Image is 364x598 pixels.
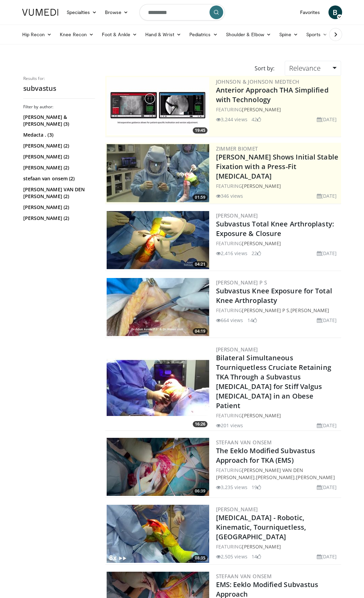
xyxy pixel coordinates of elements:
a: [PERSON_NAME] (2) [23,153,93,160]
a: Shoulder & Elbow [222,28,275,41]
a: 06:39 [107,438,209,496]
a: [PERSON_NAME] VAN DEN [PERSON_NAME] (2) [23,186,93,200]
li: 2,505 views [216,553,247,560]
span: 16:26 [193,421,207,427]
span: 04:21 [193,261,207,267]
li: 14 [247,317,257,324]
li: 14 [252,553,261,560]
a: 01:59 [107,144,209,202]
div: FEATURING , [216,307,340,314]
a: 04:19 [107,278,209,336]
div: Sort by: [250,61,280,76]
a: The Eeklo Modified Subvastus Approach for TKA (EMS) [216,446,315,465]
img: bdc91a09-7213-4c10-9ff3-ac6f385ff702.300x170_q85_crop-smart_upscale.jpg [107,438,209,496]
li: 3,235 views [216,484,247,491]
a: [PERSON_NAME] [216,506,258,513]
a: [PERSON_NAME] VAN DEN [PERSON_NAME] [216,467,304,481]
li: 201 views [216,422,243,429]
a: Browse [101,5,132,19]
img: VuMedi Logo [22,9,58,16]
span: 01:59 [193,194,207,200]
a: [PERSON_NAME] (2) [23,204,93,211]
a: stefaan van onsem (2) [23,175,93,182]
li: [DATE] [317,484,337,491]
a: [PERSON_NAME] [242,183,281,189]
a: [PERSON_NAME] P S [216,279,267,286]
h3: Filter by author: [23,104,95,110]
li: 22 [252,250,261,257]
a: [PERSON_NAME] [296,474,335,481]
a: Spine [275,28,302,41]
div: FEATURING [216,182,340,190]
a: [PERSON_NAME] (2) [23,142,93,149]
span: 08:35 [193,555,207,561]
li: 346 views [216,192,243,199]
li: [DATE] [317,553,337,560]
li: 664 views [216,317,243,324]
img: 68ad0460-542c-4b32-918a-ee1b233afeb8.300x170_q85_crop-smart_upscale.jpg [107,505,209,563]
a: [PERSON_NAME] P S [242,307,289,314]
li: 2,416 views [216,250,247,257]
a: Subvastus Total Knee Arthroplasty: Exposure & Closure [216,219,334,238]
a: Pediatrics [185,28,222,41]
div: FEATURING [216,106,340,113]
a: B [328,5,342,19]
a: Medacta . (3) [23,131,93,138]
a: Zimmer Biomet [216,145,258,152]
a: 16:26 [107,358,209,416]
li: [DATE] [317,422,337,429]
a: 08:35 [107,505,209,563]
a: 19:45 [107,77,209,135]
a: Subvastus Knee Exposure for Total Knee Arthroplasty [216,286,332,305]
a: Hand & Wrist [141,28,185,41]
li: [DATE] [317,317,337,324]
a: 04:21 [107,211,209,269]
a: Foot & Ankle [98,28,141,41]
a: [MEDICAL_DATA] - Robotic, Kinematic, Tourniquetless, [GEOGRAPHIC_DATA] [216,513,306,541]
a: Favorites [296,5,324,19]
a: Relevance [285,61,341,76]
span: Relevance [289,64,321,73]
a: stefaan van onsem [216,573,272,580]
div: FEATURING , , [216,467,340,481]
a: Hip Recon [18,28,56,41]
a: [PERSON_NAME] [216,212,258,219]
a: [PERSON_NAME] & [PERSON_NAME] (3) [23,114,93,127]
li: 42 [252,116,261,123]
li: [DATE] [317,116,337,123]
a: [PERSON_NAME] [291,307,329,314]
a: Specialties [63,5,101,19]
div: FEATURING [216,240,340,247]
input: Search topics, interventions [139,4,225,20]
div: FEATURING [216,543,340,550]
a: [PERSON_NAME] [256,474,295,481]
a: Johnson & Johnson MedTech [216,78,299,85]
li: [DATE] [317,250,337,257]
li: 3,244 views [216,116,247,123]
img: 902e0b0c-1712-4713-8082-1f28d73cdfa8.300x170_q85_crop-smart_upscale.jpg [107,358,209,416]
p: Results for: [23,76,95,81]
a: [PERSON_NAME] [242,240,281,247]
a: Sports [302,28,332,41]
a: Bilateral Simultaneous Tourniquetless Cruciate Retaining TKA Through a Subvastus [MEDICAL_DATA] f... [216,353,331,410]
h2: subvastus [23,84,95,93]
span: 06:39 [193,488,207,494]
span: 04:19 [193,328,207,334]
a: stefaan van onsem [216,439,272,446]
div: FEATURING [216,412,340,419]
a: Knee Recon [56,28,98,41]
li: [DATE] [317,192,337,199]
a: [PERSON_NAME] [242,543,281,550]
a: [PERSON_NAME] [242,106,281,113]
a: [PERSON_NAME] (2) [23,164,93,171]
a: Anterior Approach THA Simplified with Technology [216,85,328,104]
span: 19:45 [193,127,207,134]
img: 6bc46ad6-b634-4876-a934-24d4e08d5fac.300x170_q85_crop-smart_upscale.jpg [107,144,209,202]
img: 06bb1c17-1231-4454-8f12-6191b0b3b81a.300x170_q85_crop-smart_upscale.jpg [107,77,209,135]
li: 19 [252,484,261,491]
img: 6c8907e6-4ed5-4234-aa06-c09d24b4499e.300x170_q85_crop-smart_upscale.jpg [107,278,209,336]
img: 0b6aa124-54c8-4e60-8a40-d6089b24bd9e.300x170_q85_crop-smart_upscale.jpg [107,211,209,269]
a: [PERSON_NAME] (2) [23,215,93,222]
a: [PERSON_NAME] Shows Initial Stable Fixation with a Press-Fit [MEDICAL_DATA] [216,152,338,181]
